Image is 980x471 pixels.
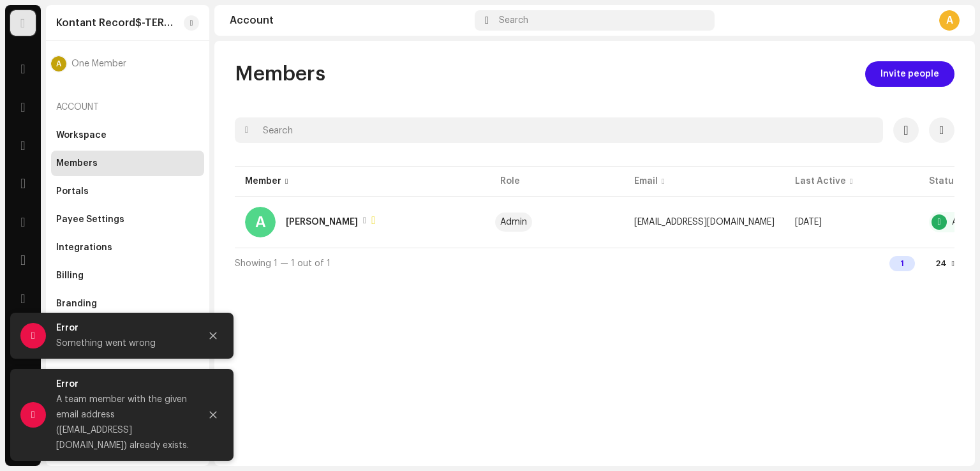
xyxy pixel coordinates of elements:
div: Integrations [56,243,112,253]
span: adamofficialmusic@outlook.dk [634,218,775,227]
span: Search [499,15,528,26]
re-a-nav-header: Account [51,92,204,123]
re-m-nav-item: Integrations [51,235,204,260]
span: Showing 1 — 1 out of 1 [235,259,330,268]
re-m-nav-item: Branding [51,291,204,317]
div: Last Active [795,175,846,188]
div: Branding [56,299,97,309]
re-m-nav-item: Billing [51,263,204,288]
div: Error [56,377,190,392]
span: Invite people [880,61,939,87]
div: Admin [500,218,527,227]
re-m-nav-item: Portals [51,179,204,204]
div: Account [230,15,470,26]
div: Adam Sørensen [286,214,358,230]
div: A [51,56,66,71]
div: Active [952,218,978,227]
div: A [245,207,276,237]
div: Something went wrong [56,336,190,351]
button: Close [200,402,226,428]
re-m-nav-item: Members [51,151,204,176]
span: Admin [500,218,614,227]
div: 24 [935,258,947,269]
div: Members [56,158,98,168]
div: Email [634,175,658,188]
div: Portals [56,186,89,197]
div: Kontant Record$-TERMINATED [56,18,179,28]
span: Members [235,61,325,87]
div: Error [56,320,190,336]
div: A [939,10,960,31]
div: Member [245,175,281,188]
div: 1 [889,256,915,271]
div: Status [929,175,959,188]
button: Invite people [865,61,954,87]
div: Workspace [56,130,107,140]
re-m-nav-item: Workspace [51,123,204,148]
div: Billing [56,271,84,281]
span: One Member [71,59,126,69]
div: A team member with the given email address ([EMAIL_ADDRESS][DOMAIN_NAME]) already exists. [56,392,190,453]
input: Search [235,117,883,143]
span: 8 months ago [795,218,822,227]
re-m-nav-item: Payee Settings [51,207,204,232]
div: Payee Settings [56,214,124,225]
button: Close [200,323,226,348]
